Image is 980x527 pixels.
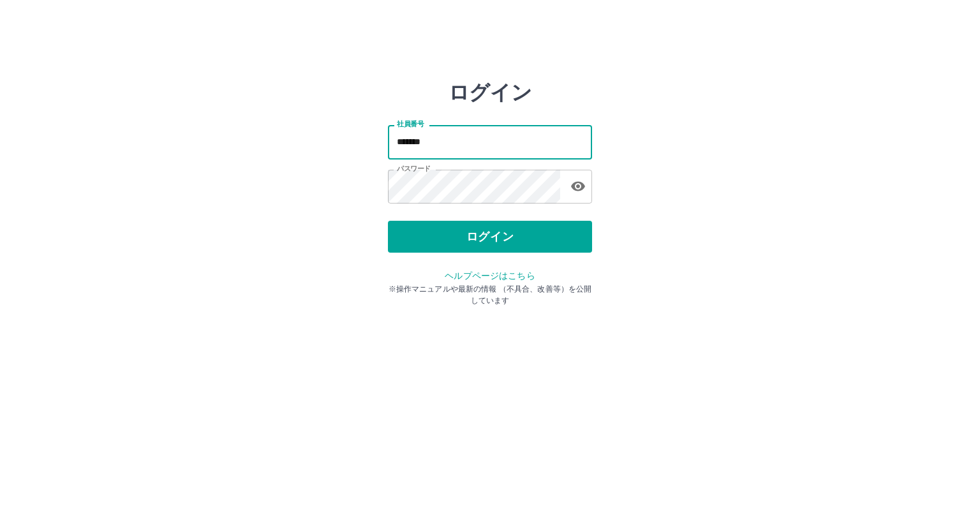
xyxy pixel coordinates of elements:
[397,119,424,129] label: 社員番号
[449,80,532,105] h2: ログイン
[388,283,592,306] p: ※操作マニュアルや最新の情報 （不具合、改善等）を公開しています
[397,164,431,174] label: パスワード
[445,271,535,281] a: ヘルプページはこちら
[388,221,592,253] button: ログイン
